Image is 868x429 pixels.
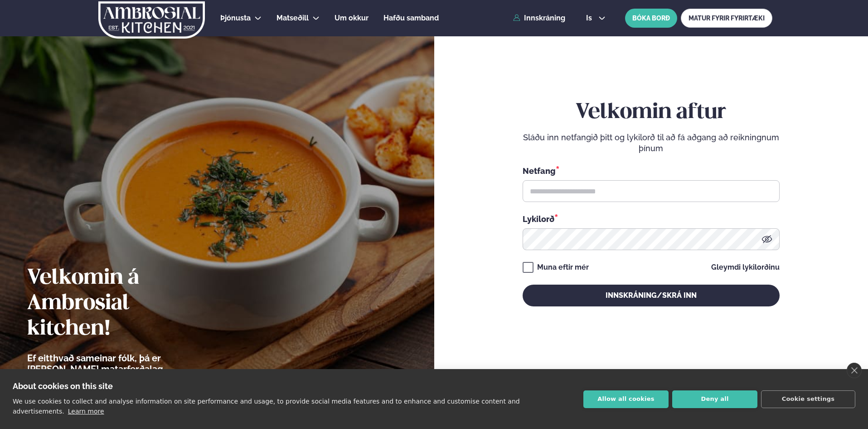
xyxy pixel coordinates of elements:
button: is [579,15,613,22]
span: Þjónusta [220,14,251,22]
div: Lykilorð [523,213,780,225]
div: Netfang [523,165,780,177]
strong: About cookies on this site [13,381,113,391]
span: Hafðu samband [383,14,439,22]
a: close [847,363,862,378]
h2: Velkomin aftur [523,100,780,125]
span: Um okkur [335,14,369,22]
h2: Velkomin á Ambrosial kitchen! [27,266,215,342]
img: logo [97,1,206,39]
button: BÓKA BORÐ [625,9,677,28]
a: MATUR FYRIR FYRIRTÆKI [681,9,772,28]
span: Matseðill [276,14,309,22]
button: Allow all cookies [583,390,669,408]
a: Innskráning [513,14,565,22]
a: Gleymdi lykilorðinu [711,264,780,271]
p: We use cookies to collect and analyse information on site performance and usage, to provide socia... [13,398,520,415]
a: Learn more [68,408,104,415]
button: Innskráning/Skrá inn [523,285,780,306]
p: Ef eitthvað sameinar fólk, þá er [PERSON_NAME] matarferðalag. [27,353,215,375]
p: Sláðu inn netfangið þitt og lykilorð til að fá aðgang að reikningnum þínum [523,132,780,154]
a: Matseðill [276,13,309,24]
button: Cookie settings [761,390,855,408]
a: Um okkur [335,13,369,24]
a: Þjónusta [220,13,251,24]
button: Deny all [672,390,757,408]
a: Hafðu samband [383,13,439,24]
span: is [586,15,595,22]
